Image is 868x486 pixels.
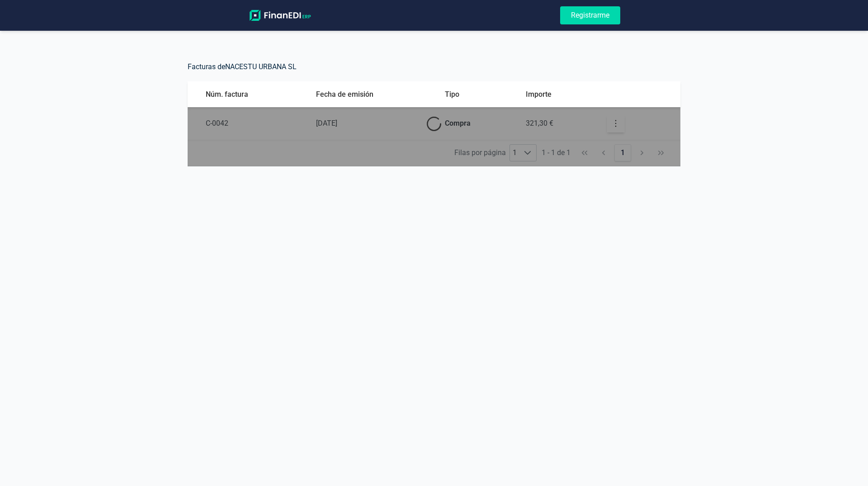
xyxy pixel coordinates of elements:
span: Importe [526,90,552,99]
button: Registrarme [560,6,620,24]
h5: Facturas de NACESTU URBANA SL [188,60,680,81]
img: logo [248,10,313,21]
span: Fecha de emisión [316,90,373,99]
span: Núm. factura [206,90,248,99]
span: Tipo [445,90,459,99]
